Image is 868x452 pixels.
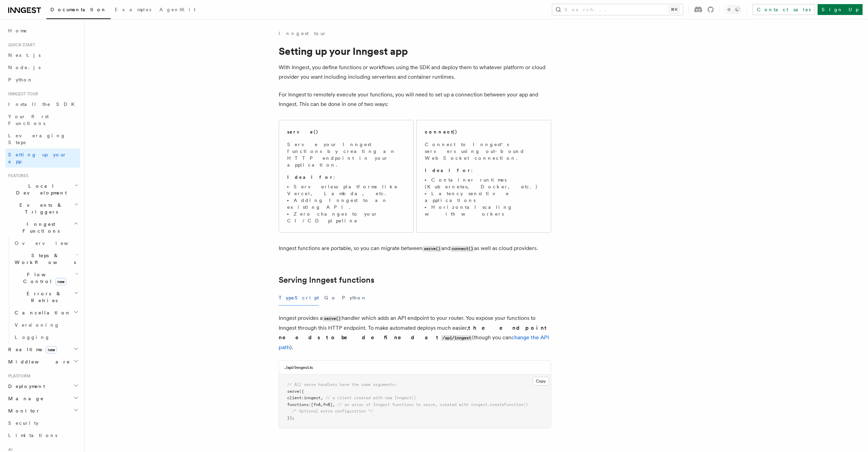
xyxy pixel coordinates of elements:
[5,429,80,441] a: Limitations
[279,290,319,306] button: TypeScript
[5,373,31,379] span: Platform
[287,197,405,211] li: Adding Inngest to an existing API.
[12,268,80,287] button: Flow Controlnew
[287,211,405,224] li: Zero changes to your CI/CD pipeline
[422,246,441,252] code: serve()
[5,405,80,417] button: Monitor
[12,307,80,319] button: Cancellation
[441,335,472,341] code: /api/inngest
[425,167,543,174] p: :
[287,416,294,420] span: });
[5,173,28,178] span: Features
[332,402,335,407] span: ,
[155,2,200,18] a: AgentKit
[321,402,323,407] span: ,
[301,395,304,400] span: :
[46,2,111,19] a: Documentation
[5,392,80,405] button: Manage
[5,129,80,149] a: Leveraging Steps
[425,141,543,161] p: Connect to Inngest's servers using out-bound WebSocket connection.
[324,290,337,306] button: Go
[5,358,70,365] span: Middleware
[5,110,80,129] a: Your first Functions
[287,174,405,181] p: :
[5,98,80,110] a: Install the SDK
[5,417,80,429] a: Security
[5,199,80,218] button: Events & Triggers
[287,402,309,407] span: functions
[279,275,374,285] a: Serving Inngest functions
[425,128,458,135] h2: connect()
[325,395,416,400] span: // a client created with new Inngest()
[12,319,80,331] a: Versioning
[55,278,66,285] span: new
[287,395,301,400] span: client
[12,290,74,304] span: Errors & Retries
[342,290,367,306] button: Python
[5,407,40,414] span: Monitor
[5,180,80,199] button: Local Development
[8,27,27,34] span: Home
[12,287,80,307] button: Errors & Retries
[5,237,80,343] div: Inngest Functions
[287,183,405,197] li: Serverless platforms like Vercel, Lambda, etc.
[416,120,551,233] a: connect()Connect to Inngest's servers using out-bound WebSocket connection.Ideal for:Container ru...
[15,322,60,328] span: Versioning
[8,133,66,145] span: Leveraging Steps
[311,402,321,407] span: [fnA
[8,433,57,438] span: Limitations
[8,152,67,164] span: Setting up your app
[287,141,405,168] p: Serve your Inngest functions by creating an HTTP endpoint in your application.
[287,382,397,387] span: // All serve handlers have the same arguments:
[12,249,80,268] button: Steps & Workflows
[15,240,85,246] span: Overview
[425,168,471,173] strong: Ideal for
[287,389,299,394] span: serve
[5,149,80,168] a: Setting up your app
[5,343,80,356] button: Realtimenew
[5,42,35,48] span: Quick start
[309,402,311,407] span: :
[5,383,45,390] span: Deployment
[425,204,543,217] li: Horizontal scaling with workers
[323,402,332,407] span: fnB]
[5,49,80,61] a: Next.js
[5,380,80,392] button: Deployment
[533,377,549,386] button: Copy
[450,246,474,252] code: connect()
[8,102,79,107] span: Install the SDK
[5,395,44,402] span: Manage
[8,52,41,58] span: Next.js
[115,7,151,12] span: Examples
[287,128,319,135] h2: serve()
[159,7,196,12] span: AgentKit
[12,271,75,285] span: Flow Control
[12,331,80,343] a: Logging
[8,114,49,126] span: Your first Functions
[279,63,551,82] p: With Inngest, you define functions or workflows using the SDK and deploy them to whatever platfor...
[292,409,373,414] span: /* Optional extra configuration */
[669,6,679,13] kbd: ⌘K
[5,74,80,86] a: Python
[279,244,551,253] p: Inngest functions are portable, so you can migrate between and as well as cloud providers.
[753,4,815,15] a: Contact sales
[5,221,74,234] span: Inngest Functions
[5,25,80,37] a: Home
[5,202,74,215] span: Events & Triggers
[425,190,543,204] li: Latency sensitive applications
[279,90,551,109] p: For Inngest to remotely execute your functions, you will need to set up a connection between your...
[323,316,342,322] code: serve()
[5,218,80,237] button: Inngest Functions
[279,120,414,233] a: serve()Serve your Inngest functions by creating an HTTP endpoint in your application.Ideal for:Se...
[12,237,80,249] a: Overview
[552,4,683,15] button: Search...⌘K
[279,45,551,57] h1: Setting up your Inngest app
[284,365,313,370] h3: ./api/inngest.ts
[337,402,528,407] span: // an array of Inngest functions to serve, created with inngest.createFunction()
[321,395,323,400] span: ,
[818,4,863,15] a: Sign Up
[12,252,76,266] span: Steps & Workflows
[279,30,326,37] a: Inngest tour
[8,77,33,82] span: Python
[279,313,551,352] p: Inngest provides a handler which adds an API endpoint to your router. You expose your functions t...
